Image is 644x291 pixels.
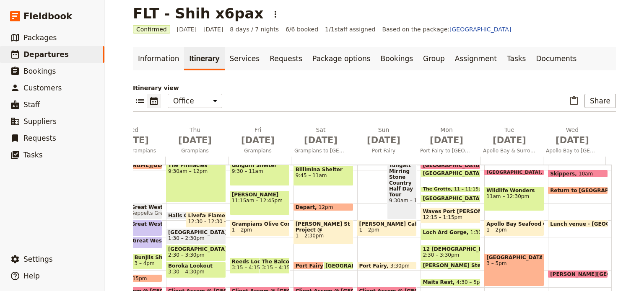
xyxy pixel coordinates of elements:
[389,198,415,203] span: 9:30am – 1pm
[357,134,410,147] span: [DATE]
[23,272,40,280] span: Help
[133,94,147,108] button: List view
[421,228,480,240] div: Loch Ard Gorge1:30 – 2:15pm
[186,211,220,228] div: Livefast Lifestyle Cafe12:30 – 1:30pm
[484,170,544,175] div: [GEOGRAPHIC_DATA]10 – 10:15am
[296,233,351,239] span: 1 – 2:30pm
[486,255,542,260] span: [GEOGRAPHIC_DATA]
[188,213,218,219] span: Livefast Lifestyle Cafe
[423,170,485,176] span: [GEOGRAPHIC_DATA]
[417,126,480,157] button: Mon [DATE]Port Fairy to [GEOGRAPHIC_DATA]
[231,126,284,147] h2: Fri
[421,207,480,224] div: Waves Port [PERSON_NAME]12:15 – 1:15pm
[584,94,616,108] button: Share
[127,276,147,281] span: 4:15pm
[421,195,480,203] div: [GEOGRAPHIC_DATA]
[548,270,608,278] div: [PERSON_NAME][GEOGRAPHIC_DATA] - drop off
[293,165,353,186] div: Billimina Shelter9:45 – 11am
[325,25,375,33] span: 1 / 1 staff assigned
[421,186,480,192] div: The Grotto11 – 11:15am
[486,227,506,233] span: 1 – 2pm
[319,204,333,210] span: 12pm
[293,262,344,270] div: Port Fairy3:30pm
[480,126,543,157] button: Tue [DATE]Apollo Bay & Surrounds
[23,255,53,263] span: Settings
[228,126,291,157] button: Fri [DATE]Grampians
[484,186,544,211] div: Wildlife Wonders11am – 12:30pm
[423,187,454,192] span: The Grotto
[23,100,40,109] span: Staff
[423,246,478,252] span: 12 [DEMOGRAPHIC_DATA]
[548,186,608,194] div: Return to [GEOGRAPHIC_DATA]
[168,269,205,275] span: 3:30 – 4:30pm
[23,10,72,23] span: Fieldbook
[260,258,289,274] div: The Balconies3:15 – 4:15pm
[230,220,290,236] div: Grampians Olive Company1 – 2pm
[133,84,616,92] p: Itinerary view
[323,262,353,270] div: [GEOGRAPHIC_DATA]
[23,117,57,126] span: Suppliers
[184,47,224,70] a: Itinerary
[354,147,413,154] span: Port Fairy
[531,47,582,70] a: Documents
[546,126,599,147] h2: Wed
[421,170,480,178] div: [GEOGRAPHIC_DATA]
[168,168,224,174] span: 9:30am – 12pm
[579,171,593,176] span: 10am
[293,220,353,245] div: [PERSON_NAME] St Project @ [GEOGRAPHIC_DATA]1 – 2:30pm
[102,126,165,157] button: Wed [DATE]Melb to Grampians
[423,196,485,201] span: [GEOGRAPHIC_DATA]
[376,47,418,70] a: Bookings
[230,258,280,274] div: Reeds Lookout3:15 – 4:15pm
[354,126,417,157] button: Sun [DATE]Port Fairy
[293,203,353,211] div: Depart12pm
[359,221,415,227] span: [PERSON_NAME] Cafe. Tel: [PHONE_NUMBER]
[168,213,199,218] span: Halls Gap
[296,263,327,268] span: Port Fairy
[421,278,480,286] div: Maits Rest4:30 – 5pm
[390,263,410,268] span: 3:30pm
[165,126,228,157] button: Thu [DATE]Grampians
[133,47,184,70] a: Information
[23,50,69,59] span: Departures
[168,235,205,241] span: 1:30 – 2:30pm
[502,47,531,70] a: Tasks
[543,126,605,157] button: Wed [DATE]Apollo Bay to [GEOGRAPHIC_DATA]
[417,147,476,154] span: Port Fairy to [GEOGRAPHIC_DATA]
[291,126,354,157] button: Sat [DATE]Grampians to [GEOGRAPHIC_DATA]
[296,204,319,210] span: Depart
[357,262,417,270] div: Port Fairy3:30pm
[484,253,544,286] div: [GEOGRAPHIC_DATA]3 – 5pm
[423,229,470,235] span: Loch Ard Gorge
[169,134,221,147] span: [DATE]
[486,260,542,266] span: 3 – 5pm
[225,47,265,70] a: Services
[423,279,456,285] span: Maits Rest
[286,25,318,33] span: 6/6 booked
[387,161,417,219] div: Tungatt Mirring Stone Country Half Day Tour9:30am – 1pm
[423,252,459,258] span: 2:30 – 3:30pm
[166,161,226,203] div: The Pinnacles9:30am – 12pm
[357,220,417,236] div: [PERSON_NAME] Cafe. Tel: [PHONE_NUMBER]1 – 2pm
[359,227,379,233] span: 1 – 2pm
[231,134,284,147] span: [DATE]
[177,25,223,33] span: [DATE] – [DATE]
[382,25,511,33] span: Based on the package:
[294,134,347,147] span: [DATE]
[268,7,283,21] button: Actions
[133,25,170,33] span: Confirmed
[296,167,351,173] span: Billimina Shelter
[567,94,581,108] button: Paste itinerary item
[166,262,226,278] div: Boroka Lookout3:30 – 4:30pm
[421,161,480,169] div: [GEOGRAPHIC_DATA]
[262,265,298,270] span: 3:15 – 4:15pm
[165,147,225,154] span: Grampians
[230,161,290,186] div: Gulgurn Shelter9:30 – 11am
[168,252,205,258] span: 2:30 – 3:30pm
[483,134,536,147] span: [DATE]
[548,220,608,228] div: Lunch venue - [GEOGRAPHIC_DATA]
[23,151,43,159] span: Tasks
[486,170,544,175] span: [GEOGRAPHIC_DATA]
[232,168,288,174] span: 9:30 – 11am
[23,67,56,75] span: Bookings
